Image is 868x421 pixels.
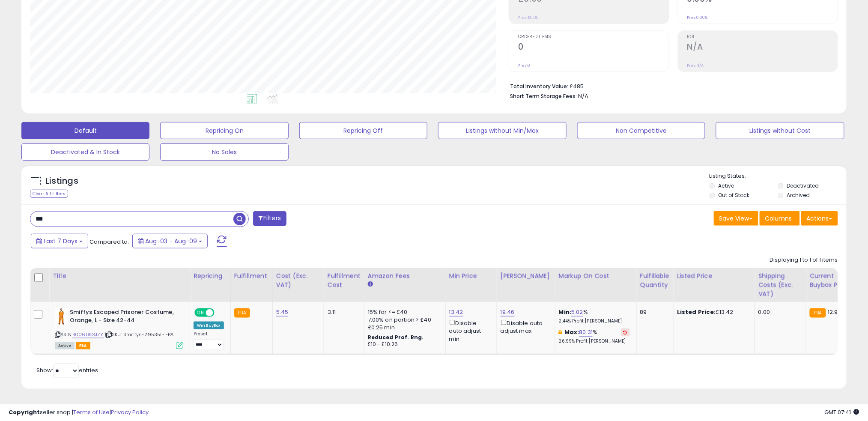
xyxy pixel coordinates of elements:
[368,308,439,316] div: 15% for <= £40
[234,272,269,281] div: Fulfillment
[195,309,206,316] span: ON
[368,334,424,341] b: Reduced Prof. Rng.
[449,308,463,316] a: 13.42
[72,331,104,338] a: B0060KGJZY
[194,331,224,350] div: Preset:
[194,272,227,281] div: Repricing
[9,408,40,416] strong: Copyright
[687,35,838,39] span: ROI
[559,272,633,281] div: Markup on Cost
[758,272,802,299] div: Shipping Costs (Exc. VAT)
[559,308,572,316] b: Min:
[276,308,289,316] a: 5.45
[677,308,748,316] div: £13.42
[368,281,373,288] small: Amazon Fees.
[825,408,859,416] span: 2025-08-17 07:41 GMT
[677,272,751,281] div: Listed Price
[145,237,197,245] span: Aug-03 - Aug-09
[160,143,288,161] button: No Sales
[716,122,844,139] button: Listings without Cost
[299,122,427,139] button: Repricing Off
[501,308,515,316] a: 19.46
[770,256,838,264] div: Displaying 1 to 1 of 1 items
[501,318,549,335] div: Disable auto adjust max
[368,341,439,348] div: £10 - £10.26
[518,35,668,39] span: Ordered Items
[719,182,734,189] label: Active
[758,308,799,316] div: 0.00
[21,143,149,161] button: Deactivated & In Stock
[55,308,68,325] img: 31m9Z7ejqqL._SL40_.jpg
[76,342,90,349] span: FBA
[368,272,442,281] div: Amazon Fees
[111,408,149,416] a: Privacy Policy
[810,272,854,290] div: Current Buybox Price
[31,234,88,248] button: Last 7 Days
[687,42,838,54] h2: N/A
[559,338,630,344] p: 26.99% Profit [PERSON_NAME]
[714,211,758,226] button: Save View
[518,15,539,20] small: Prev: £0.00
[276,272,320,290] div: Cost (Exc. VAT)
[9,409,149,417] div: seller snap | |
[564,328,579,336] b: Max:
[449,318,490,343] div: Disable auto adjust min
[710,172,847,180] p: Listing States:
[687,15,708,20] small: Prev: 0.00%
[55,342,75,349] span: All listings currently available for purchase on Amazon
[640,272,670,290] div: Fulfillable Quantity
[368,324,439,331] div: £0.25 min
[719,191,750,199] label: Out of Stock
[328,272,361,290] div: Fulfillment Cost
[132,234,208,248] button: Aug-03 - Aug-09
[787,191,810,199] label: Archived
[828,308,838,316] span: 12.9
[449,272,493,281] div: Min Price
[571,308,583,316] a: 5.02
[105,331,173,338] span: | SKU: Smiffys-29535L-FBA
[640,308,667,316] div: 89
[559,328,630,344] div: %
[810,308,826,318] small: FBA
[510,93,577,100] b: Short Term Storage Fees:
[53,272,186,281] div: Title
[55,308,183,348] div: ASIN:
[160,122,288,139] button: Repricing On
[213,309,227,316] span: OFF
[510,83,568,90] b: Total Inventory Value:
[36,366,98,374] span: Show: entries
[194,322,224,329] div: Win BuyBox
[44,237,78,245] span: Last 7 Days
[555,268,636,302] th: The percentage added to the cost of goods (COGS) that forms the calculator for Min & Max prices.
[368,316,439,324] div: 7.00% on portion > £40
[518,42,668,54] h2: 0
[801,211,838,226] button: Actions
[677,308,716,316] b: Listed Price:
[577,122,705,139] button: Non Competitive
[787,182,819,189] label: Deactivated
[578,92,588,100] span: N/A
[234,308,250,318] small: FBA
[518,63,530,68] small: Prev: 0
[30,190,68,198] div: Clear All Filters
[559,318,630,324] p: 2.44% Profit [PERSON_NAME]
[765,214,792,223] span: Columns
[687,63,704,68] small: Prev: N/A
[328,308,358,316] div: 3.11
[21,122,149,139] button: Default
[70,308,174,326] b: Smiffys Escaped Prisoner Costume, Orange, L - Size 42-44
[579,328,593,337] a: 80.31
[253,211,286,226] button: Filters
[73,408,110,416] a: Terms of Use
[760,211,800,226] button: Columns
[559,308,630,324] div: %
[45,175,78,187] h5: Listings
[89,238,129,246] span: Compared to:
[510,81,832,91] li: £485
[501,272,552,281] div: [PERSON_NAME]
[438,122,566,139] button: Listings without Min/Max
